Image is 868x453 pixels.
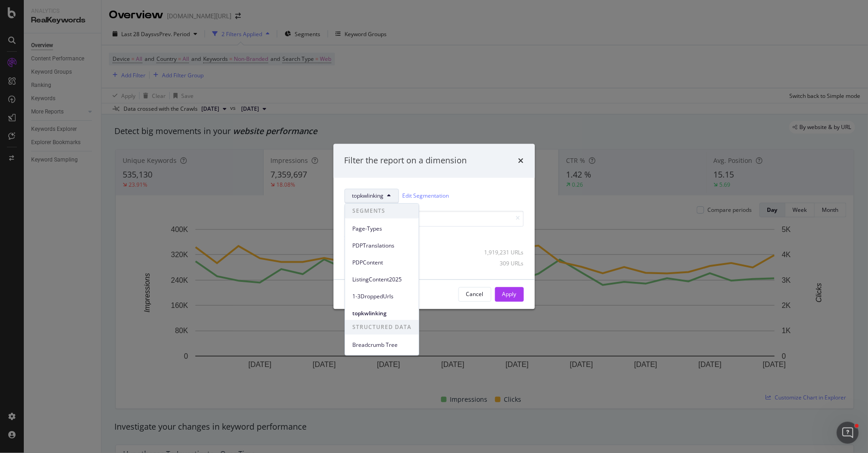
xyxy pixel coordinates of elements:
span: STRUCTURED DATA [345,320,419,334]
a: Edit Segmentation [403,191,449,201]
span: PDPContent [352,259,411,267]
input: Search [345,210,524,226]
div: times [518,155,524,167]
button: topkwlinking [345,189,399,203]
span: topkwlinking [352,192,384,200]
div: 1,919,231 URLs [479,249,524,257]
div: 309 URLs [479,260,524,268]
span: ListingContent2025 [352,275,411,284]
span: Page-Types [352,225,411,233]
span: SEGMENTS [345,204,419,218]
div: modal [334,144,535,309]
span: Breadcrumb Tree [352,341,411,349]
button: Apply [495,287,524,302]
span: 1-3DroppedUrls [352,292,411,301]
span: topkwlinking [352,309,411,318]
div: Apply [502,291,517,298]
div: Select all data available [345,234,524,242]
iframe: Intercom live chat [837,422,859,444]
div: Filter the report on a dimension [345,155,467,167]
button: Cancel [458,287,491,302]
div: Cancel [466,291,484,298]
span: PDPTranslations [352,242,411,250]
